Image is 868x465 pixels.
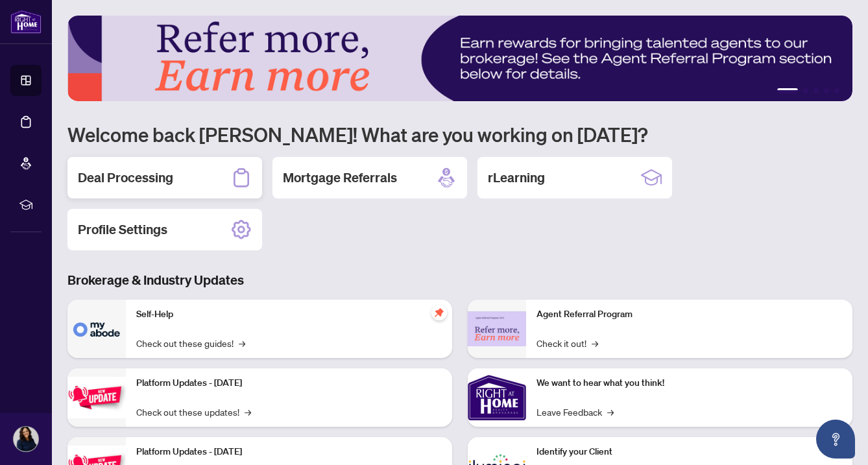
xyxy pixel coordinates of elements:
[536,405,614,419] a: Leave Feedback→
[431,305,447,320] span: pushpin
[816,420,855,459] button: Open asap
[468,311,526,347] img: Agent Referral Program
[10,10,42,34] img: logo
[777,88,798,93] button: 1
[67,16,852,101] img: Slide 0
[239,336,245,350] span: →
[136,336,245,350] a: Check out these guides!→
[245,405,251,419] span: →
[834,88,839,93] button: 5
[67,377,126,418] img: Platform Updates - July 21, 2025
[536,445,842,459] p: Identify your Client
[536,307,842,322] p: Agent Referral Program
[824,88,829,93] button: 4
[136,307,442,322] p: Self-Help
[607,405,614,419] span: →
[536,376,842,390] p: We want to hear what you think!
[67,122,852,147] h1: Welcome back [PERSON_NAME]! What are you working on [DATE]?
[536,336,598,350] a: Check it out!→
[592,336,598,350] span: →
[136,405,251,419] a: Check out these updates!→
[67,300,126,358] img: Self-Help
[67,271,852,289] h3: Brokerage & Industry Updates
[488,169,545,187] h2: rLearning
[78,169,173,187] h2: Deal Processing
[14,427,38,451] img: Profile Icon
[136,445,442,459] p: Platform Updates - [DATE]
[803,88,808,93] button: 2
[468,368,526,427] img: We want to hear what you think!
[814,88,819,93] button: 3
[283,169,397,187] h2: Mortgage Referrals
[136,376,442,390] p: Platform Updates - [DATE]
[78,221,167,239] h2: Profile Settings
